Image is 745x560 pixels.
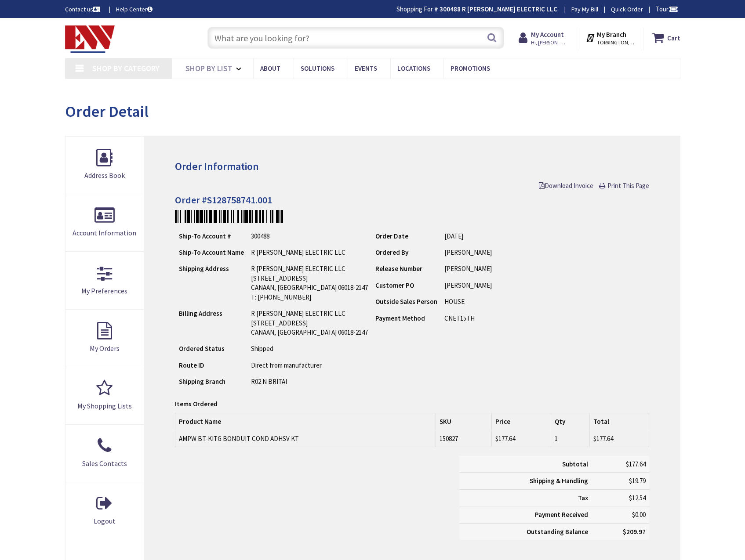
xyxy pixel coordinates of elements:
td: 150827 [436,430,492,447]
td: AMPW BT-KITG BONDUIT COND ADHSV KT [175,430,436,447]
strong: Shipping Address [179,264,229,273]
a: Download Invoice [539,181,593,190]
img: Electrical Wholesalers, Inc. [65,25,115,53]
th: Total [590,413,649,430]
input: What are you looking for? [207,27,504,49]
th: Qty [551,413,590,430]
h1: Order Detail [65,103,149,120]
div: R [PERSON_NAME] ELECTRIC LLC [STREET_ADDRESS] CANAAN, [GEOGRAPHIC_DATA] 06018-2147 [251,309,368,337]
span: Hi, [PERSON_NAME] [531,39,568,46]
th: Subtotal [459,456,592,473]
strong: 300488 R [PERSON_NAME] ELECTRIC LLC [440,5,557,13]
strong: Items Ordered [175,400,218,408]
span: My Orders [90,344,120,353]
div: R [PERSON_NAME] ELECTRIC LLC [STREET_ADDRESS] CANAAN, [GEOGRAPHIC_DATA] 06018-2147 T: [PHONE_NUMBER] [251,264,368,302]
td: [PERSON_NAME] [441,244,507,260]
span: $12.54 [629,494,646,502]
td: Shipped [247,340,371,357]
span: $0.00 [632,510,646,519]
a: Print This Page [599,181,649,190]
strong: Ordered By [375,248,408,257]
span: About [260,64,280,72]
th: Shipping & Handling [459,473,592,489]
span: Events [355,64,377,72]
span: $19.79 [629,477,646,485]
span: My Shopping Lists [77,401,132,410]
div: My Branch TORRINGTON, [GEOGRAPHIC_DATA] [585,30,634,46]
strong: Ship-To Account # [179,232,231,240]
a: Pay My Bill [571,5,598,14]
td: 300488 [247,228,371,244]
a: Account Information [65,194,144,251]
img: +HP7w+cCB88yfbRhG5UflR+UHrTwAT4hWIV+qviYAAAAASUVORK5CYII= [175,210,283,223]
strong: Billing Address [179,309,222,318]
span: Address Book [84,171,125,180]
a: Sales Contacts [65,425,144,482]
strong: Route ID [179,361,204,369]
strong: # [434,5,438,13]
span: Download Invoice [539,181,593,190]
span: Account Information [73,228,136,237]
span: Promotions [451,64,490,72]
th: Payment Received [459,506,592,523]
strong: Release Number [375,264,422,273]
strong: Customer PO [375,281,414,289]
strong: Outside Sales Person [375,297,437,306]
td: HOUSE [441,293,507,310]
td: R [PERSON_NAME] ELECTRIC LLC [247,244,371,260]
span: 1 [555,434,558,443]
a: Cart [652,30,680,46]
span: $209.97 [623,527,646,536]
strong: My Account [531,30,564,39]
strong: Order Date [375,232,408,240]
span: $177.64 [593,434,613,443]
th: Price [492,413,551,430]
th: Product Name [175,413,436,430]
strong: Payment Method [375,314,425,322]
span: TORRINGTON, [GEOGRAPHIC_DATA] [597,39,634,46]
td: [PERSON_NAME] [441,277,507,293]
span: Locations [397,64,430,72]
strong: Ship-To Account Name [179,248,244,257]
td: [PERSON_NAME] [441,260,507,277]
a: My Account Hi, [PERSON_NAME] [519,30,568,46]
td: Direct from manufacturer [247,357,371,373]
span: Print This Page [607,181,649,190]
a: Quick Order [611,5,643,14]
a: My Orders [65,310,144,367]
span: Sales Contacts [82,459,127,468]
span: Logout [94,517,116,525]
li: CNET15TH [444,314,503,323]
a: My Preferences [65,252,144,309]
span: Shopping For [396,5,433,13]
span: $177.64 [626,460,646,468]
td: [DATE] [441,228,507,244]
strong: Shipping Branch [179,377,225,386]
td: R02 N BRITAI [247,373,371,390]
th: Tax [459,489,592,506]
span: $177.64 [495,434,515,443]
span: Tour [656,5,678,13]
th: SKU [436,413,492,430]
h4: Order #S128758741.001 [175,195,649,205]
a: Help Center [116,5,153,14]
strong: Outstanding Balance [527,527,588,536]
h3: Order Information [175,161,649,172]
span: My Preferences [81,286,127,295]
strong: Ordered Status [179,344,225,353]
span: Shop By List [185,63,233,73]
a: My Shopping Lists [65,367,144,424]
a: Contact us [65,5,102,14]
strong: Cart [667,30,680,46]
strong: My Branch [597,30,626,39]
a: Logout [65,482,144,539]
span: Solutions [301,64,334,72]
a: Address Book [65,137,144,194]
span: Shop By Category [92,63,160,73]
